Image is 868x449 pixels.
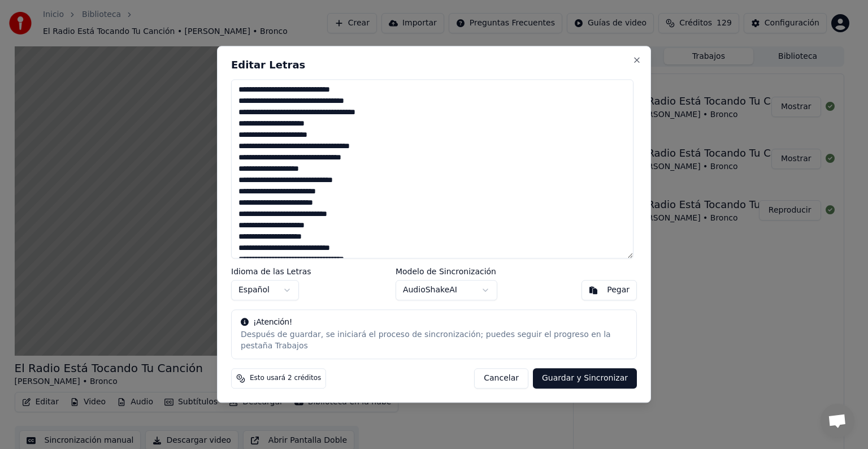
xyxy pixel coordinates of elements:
button: Guardar y Sincronizar [533,369,637,389]
button: Cancelar [474,369,528,389]
label: Modelo de Sincronización [396,268,497,276]
div: ¡Atención! [241,317,627,329]
button: Pegar [581,280,637,301]
div: Pegar [607,285,630,296]
label: Idioma de las Letras [231,268,311,276]
div: Después de guardar, se iniciará el proceso de sincronización; puedes seguir el progreso en la pes... [241,330,627,352]
h2: Editar Letras [231,60,637,70]
span: Esto usará 2 créditos [250,374,321,383]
